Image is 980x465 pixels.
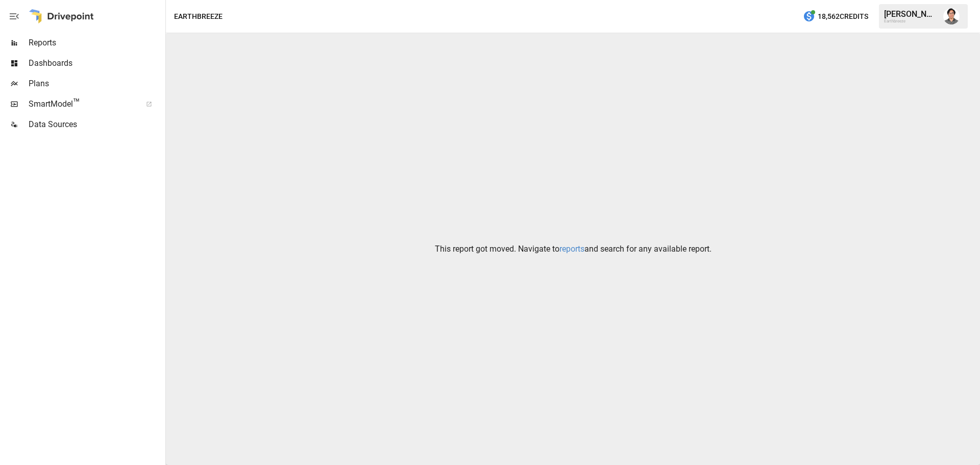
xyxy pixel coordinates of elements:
button: John Edgar Obando [937,2,966,31]
span: ™ [73,96,80,109]
span: Data Sources [29,118,163,131]
div: [PERSON_NAME] [884,9,937,19]
span: Reports [29,37,163,49]
span: 18,562 Credits [818,10,868,23]
a: reports [559,244,584,254]
span: SmartModel [29,98,135,110]
span: Plans [29,78,163,90]
img: John Edgar Obando [943,8,960,25]
div: Earthbreeze [884,19,937,23]
p: This report got moved. Navigate to and search for any available report. [435,243,712,255]
button: 18,562Credits [799,7,872,26]
span: Dashboards [29,57,163,69]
